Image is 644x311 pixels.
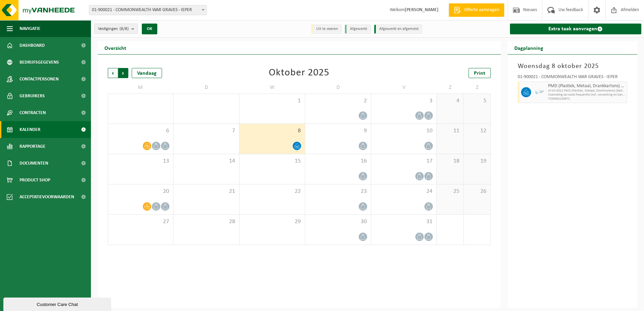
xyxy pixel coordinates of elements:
span: 15 [243,158,301,165]
span: PMD (Plastiek, Metaal, Drankkartons) (bedrijven) [548,83,625,89]
span: Gebruikers [20,88,45,104]
span: Acceptatievoorwaarden [20,188,74,205]
span: 14 [177,158,235,165]
span: 3 [375,97,433,105]
button: OK [142,24,157,34]
span: Bedrijfsgegevens [20,54,59,71]
td: Z [437,81,464,94]
iframe: chat widget [3,296,112,311]
td: Z [464,81,491,94]
span: 8 [243,127,301,135]
span: 2 [309,97,367,105]
span: Rapportage [20,138,45,155]
span: 25 [440,188,460,195]
span: Product Shop [20,172,50,188]
span: 1 [243,97,301,105]
div: 01-900021 - COMMONWEALTH WAR GRAVES - IEPER [518,75,627,81]
span: 30 [309,218,367,226]
li: Afgewerkt [345,25,371,34]
span: 19 [467,158,487,165]
a: Offerte aanvragen [449,3,504,17]
li: Uit te voeren [311,25,342,34]
span: Contactpersonen [20,71,59,88]
span: Documenten [20,155,48,172]
h2: Overzicht [98,41,133,54]
span: 23 [309,188,367,195]
h2: Dagplanning [508,41,550,54]
a: Print [469,68,491,78]
td: D [173,81,239,94]
strong: [PERSON_NAME] [405,7,439,12]
span: T250002159972 [548,97,625,101]
span: Vorige [108,68,118,78]
span: Kalender [20,121,40,138]
count: (8/8) [120,27,129,31]
span: Vestigingen [98,24,129,34]
span: 21 [177,188,235,195]
div: Oktober 2025 [269,68,329,78]
span: 12 [467,127,487,135]
span: 13 [111,158,170,165]
span: 4 [440,97,460,105]
span: Inzameling op vaste frequentie (incl. verwerking en transport) [548,93,625,97]
span: 5 [467,97,487,105]
span: 26 [467,188,487,195]
span: 28 [177,218,235,226]
img: LP-SK-00120-HPE-11 [535,87,545,97]
button: Vestigingen(8/8) [94,24,138,34]
span: 24 [375,188,433,195]
span: 17 [375,158,433,165]
span: Dashboard [20,37,45,54]
li: Afgewerkt en afgemeld [374,25,422,34]
span: 9 [309,127,367,135]
a: Extra taak aanvragen [510,24,642,34]
span: 01-900021 - COMMONWEALTH WAR GRAVES - IEPER [89,5,206,15]
span: 6 [111,127,170,135]
span: 16 [309,158,367,165]
span: 31 [375,218,433,226]
span: 01-900021 - COMMONWEALTH WAR GRAVES - IEPER [89,5,207,15]
span: 27 [111,218,170,226]
span: Offerte aanvragen [462,7,501,13]
span: Volgende [118,68,128,78]
span: 10 [375,127,433,135]
td: V [371,81,437,94]
span: 11 [440,127,460,135]
td: D [305,81,371,94]
span: LP-SK-0012 PMD (Plastiek, Metaal, Drankkartons) (bedrijven) [548,89,625,93]
div: Vandaag [132,68,162,78]
td: M [108,81,173,94]
span: 18 [440,158,460,165]
h3: Woensdag 8 oktober 2025 [518,61,627,71]
span: 20 [111,188,170,195]
span: 7 [177,127,235,135]
span: Contracten [20,104,46,121]
span: Navigatie [20,20,40,37]
span: 29 [243,218,301,226]
span: Print [474,71,485,76]
span: 22 [243,188,301,195]
td: W [239,81,305,94]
